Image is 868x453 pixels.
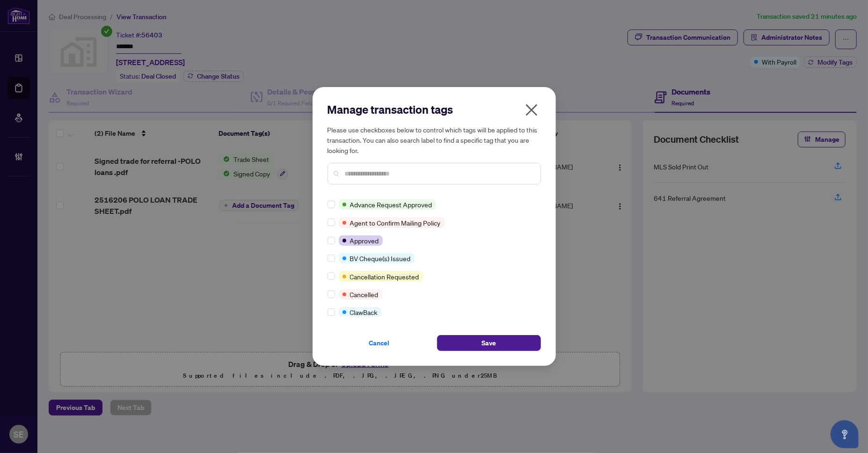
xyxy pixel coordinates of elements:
[350,253,411,263] span: BV Cheque(s) Issued
[328,124,541,155] h5: Please use checkboxes below to control which tags will be applied to this transaction. You can al...
[524,102,539,117] span: close
[350,199,432,210] span: Advance Request Approved
[328,102,541,117] h2: Manage transaction tags
[350,289,379,300] span: Cancelled
[328,335,431,351] button: Cancel
[481,336,496,351] span: Save
[350,235,379,246] span: Approved
[350,271,419,282] span: Cancellation Requested
[369,336,390,351] span: Cancel
[350,307,378,317] span: ClawBack
[350,218,441,228] span: Agent to Confirm Mailing Policy
[831,420,859,448] button: Open asap
[437,335,541,351] button: Save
